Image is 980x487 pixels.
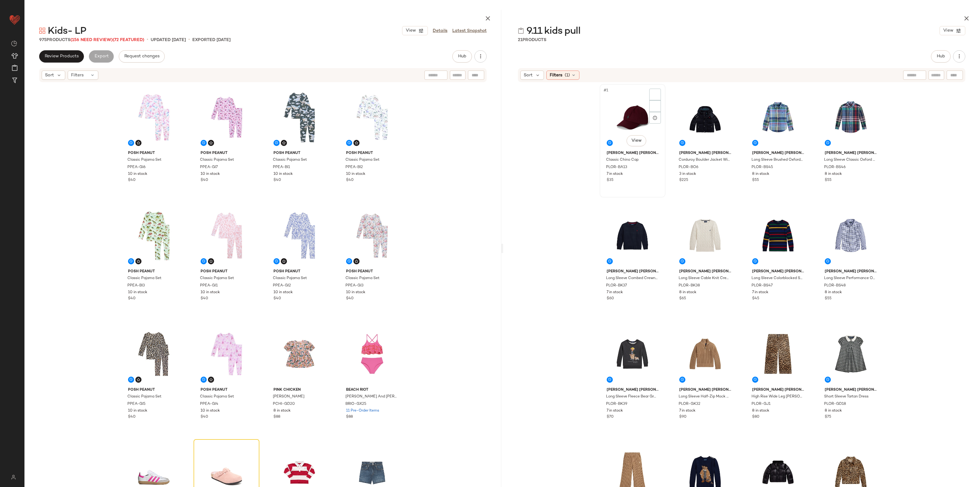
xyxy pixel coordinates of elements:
[825,296,831,301] span: $55
[273,151,325,156] span: Posh Peanut
[518,37,546,43] div: Products
[825,414,831,420] span: $75
[346,414,353,420] span: $88
[606,157,639,163] span: Classic Chino Cap
[273,276,307,281] span: Classic Pajama Set
[341,86,403,148] img: PPEA-BI2_V1.jpg
[674,205,736,267] img: PLOR-BK38_V1.jpg
[7,475,19,480] img: svg%3e
[273,283,291,289] span: PPEA-GI2
[518,28,524,34] img: svg%3e
[346,387,398,393] span: BEACH RIOT
[119,50,165,63] button: Request changes
[606,401,627,407] span: PLOR-BK39
[747,205,809,267] img: PLOR-BS47_V1.jpg
[128,178,136,183] span: $40
[200,157,234,163] span: Classic Pajama Set
[127,157,161,163] span: Classic Pajama Set
[273,290,293,295] span: 10 in stock
[127,276,161,281] span: Classic Pajama Set
[201,387,252,393] span: Posh Peanut
[931,50,951,63] button: Hub
[679,290,696,295] span: 8 in stock
[602,205,663,267] img: PLOR-BK37_V1.jpg
[355,259,358,263] img: svg%3e
[825,269,876,274] span: [PERSON_NAME] [PERSON_NAME]
[679,401,700,407] span: PLOR-GK32
[824,276,876,281] span: Long Sleeve Performance Oxford Sport Shirt
[209,378,213,382] img: svg%3e
[607,296,614,301] span: $60
[824,283,846,289] span: PLOR-BS48
[607,290,623,295] span: 7 in stock
[606,165,627,170] span: PLOR-BA13
[752,414,759,420] span: $80
[188,36,190,44] span: •
[123,323,185,385] img: PPEA-GI5_V1.jpg
[45,72,54,79] span: Sort
[273,387,325,393] span: Pink Chicken
[147,36,148,44] span: •
[341,323,403,385] img: BRIO-GX25_V1.jpg
[550,72,562,79] span: Filters
[123,205,185,267] img: PPEA-BI3_V1.jpg
[679,165,698,170] span: PLOR-BO6
[345,165,363,170] span: PPEA-BI2
[518,38,522,42] span: 21
[273,408,291,414] span: 8 in stock
[355,141,358,145] img: svg%3e
[201,178,208,183] span: $40
[346,290,365,295] span: 10 in stock
[209,141,213,145] img: svg%3e
[752,151,804,156] span: [PERSON_NAME] [PERSON_NAME]
[128,296,136,301] span: $40
[124,54,160,59] span: Request changes
[602,86,663,148] img: PLOR-BA13_V1.jpg
[70,38,113,42] span: (156 Need Review)
[606,283,627,289] span: PLOR-BK37
[603,87,609,94] span: #1
[679,276,730,281] span: Long Sleeve Cable Knit Crewneck Sweater
[752,165,773,170] span: PLOR-BS45
[128,414,136,420] span: $40
[48,25,86,37] span: Kids- LP
[39,50,84,63] button: Review Products
[128,408,147,414] span: 10 in stock
[196,205,257,267] img: PPEA-GI1_V1.jpg
[825,408,842,414] span: 8 in stock
[458,54,466,59] span: Hub
[346,408,379,414] span: 11 Pre-Order Items
[679,157,730,163] span: Corduroy Boulder Jacket With Removable Sleeves And Hood
[824,394,869,400] span: Short Sleeve Tartan Dress
[200,165,218,170] span: PPEA-GI7
[123,86,185,148] img: PPEA-GI6_V1.jpg
[679,414,687,420] span: $90
[345,157,379,163] span: Classic Pajama Set
[345,283,364,289] span: PPEA-GI3
[273,394,304,400] span: [PERSON_NAME]
[606,394,658,400] span: Long Sleeve Fleece Bear Graphic Crewneck Sweatshirt
[752,290,768,295] span: 7 in stock
[679,269,731,274] span: [PERSON_NAME] [PERSON_NAME]
[346,296,354,301] span: $40
[201,290,220,295] span: 10 in stock
[943,28,953,33] span: View
[201,408,220,414] span: 10 in stock
[201,414,208,420] span: $40
[273,157,307,163] span: Classic Pajama Set
[679,178,688,183] span: $225
[752,387,804,393] span: [PERSON_NAME] [PERSON_NAME]
[631,138,642,143] span: View
[71,72,84,79] span: Filters
[679,408,695,414] span: 7 in stock
[345,401,366,407] span: BRIO-GX25
[607,414,614,420] span: $70
[269,323,330,385] img: PCHI-GD20_V1.jpg
[565,72,570,79] span: (1)
[433,28,447,34] a: Details
[607,387,658,393] span: [PERSON_NAME] [PERSON_NAME]
[346,178,354,183] span: $40
[627,135,646,146] button: View
[607,171,623,177] span: 7 in stock
[200,283,218,289] span: PPEA-GI1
